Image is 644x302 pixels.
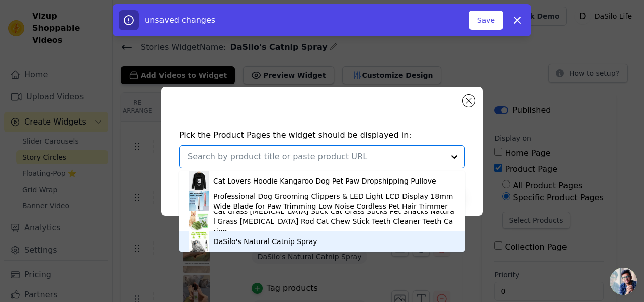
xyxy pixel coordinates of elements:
[145,15,215,25] span: unsaved changes
[189,171,209,191] img: product thumbnail
[463,95,475,107] button: Close modal
[610,268,637,295] div: Open chat
[213,206,455,236] div: Cat Grass [MEDICAL_DATA] Stick Cat Grass Sticks Pet Snacks Natural Grass [MEDICAL_DATA] Rod Cat C...
[189,231,209,252] img: product thumbnail
[188,151,444,163] input: Search by product title or paste product URL
[179,129,465,141] h4: Pick the Product Pages the widget should be displayed in:
[189,191,209,211] img: product thumbnail
[213,191,455,211] div: Professional Dog Grooming Clippers & LED Light LCD Display 18mm Wide Blade for Paw Trimming Low N...
[189,211,209,231] img: product thumbnail
[213,236,317,247] div: DaSilo's Natural Catnip Spray
[213,176,436,186] div: Cat Lovers Hoodie Kangaroo Dog Pet Paw Dropshipping Pullove
[469,11,503,30] button: Save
